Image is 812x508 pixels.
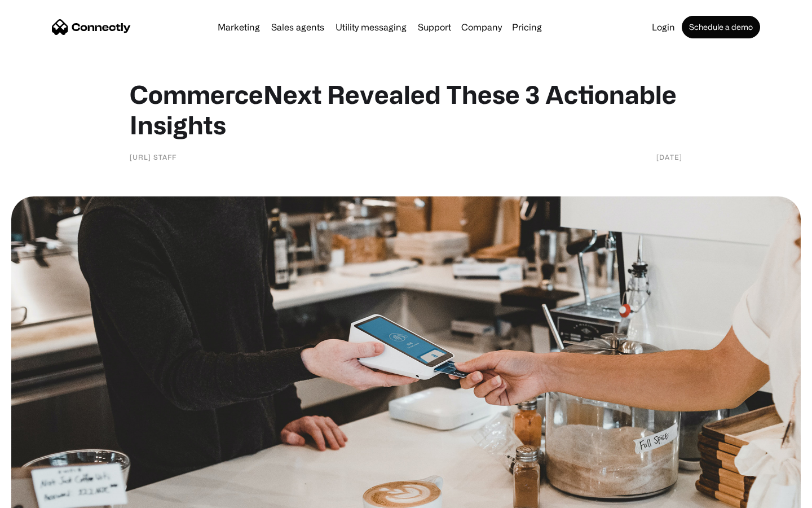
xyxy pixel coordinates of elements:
[656,151,682,163] div: [DATE]
[507,23,546,32] a: Pricing
[267,23,329,32] a: Sales agents
[11,488,68,504] aside: Language selected: English
[23,488,68,504] ul: Language list
[682,16,760,38] a: Schedule a demo
[413,23,456,32] a: Support
[213,23,264,32] a: Marketing
[461,19,502,35] div: Company
[130,79,682,140] h1: CommerceNext Revealed These 3 Actionable Insights
[647,23,679,32] a: Login
[331,23,411,32] a: Utility messaging
[130,151,176,163] div: [URL] Staff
